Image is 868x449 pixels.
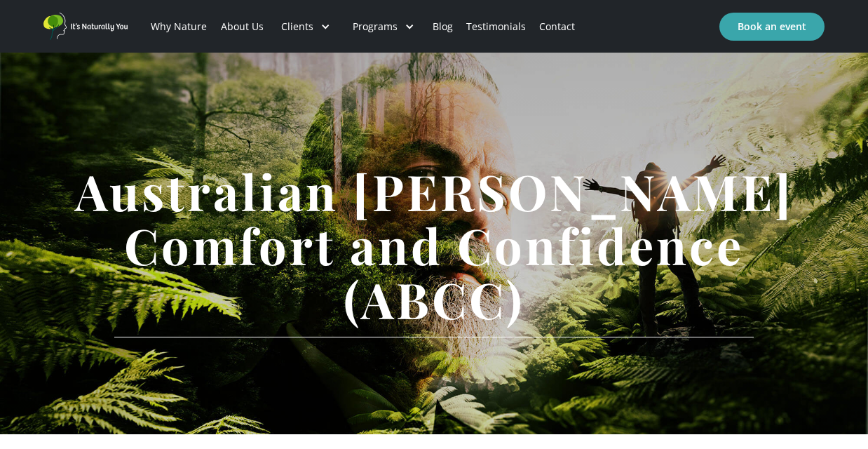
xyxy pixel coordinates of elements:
a: Testimonials [459,3,532,51]
a: About Us [214,3,270,51]
a: Contact [533,3,582,51]
a: Blog [426,3,459,51]
h1: Australian [PERSON_NAME] Comfort and Confidence (ABCC) [34,164,834,326]
a: Book an event [719,13,825,41]
div: Programs [353,20,398,34]
div: Programs [341,3,426,51]
a: Why Nature [144,3,214,51]
div: Clients [281,20,313,34]
div: Clients [270,3,341,51]
a: home [43,13,128,40]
